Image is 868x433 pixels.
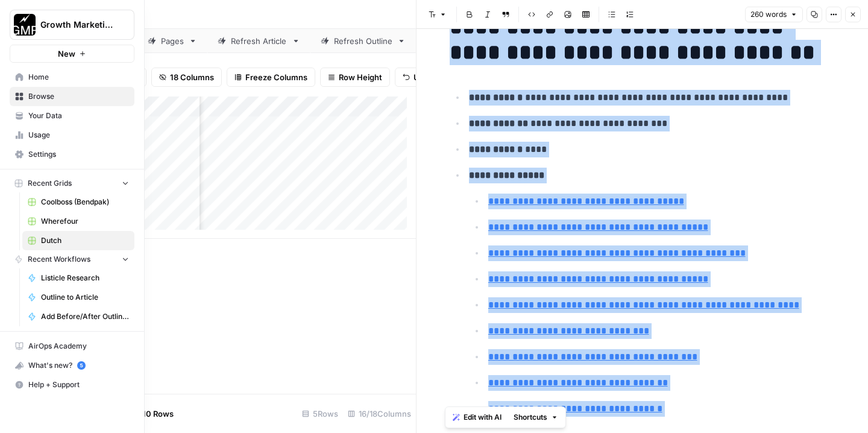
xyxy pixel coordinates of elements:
div: What's new? [10,356,134,375]
a: AirOps Academy [10,337,134,356]
button: Freeze Columns [227,68,315,87]
button: Help + Support [10,375,134,394]
a: Coolboss (Bendpak) [22,192,134,212]
a: Wherefour [22,212,134,231]
div: 16/18 Columns [343,404,416,423]
span: Dutch [41,235,129,246]
div: Refresh Outline [334,35,392,47]
span: Usage [28,130,129,141]
span: Outline to Article [41,292,129,303]
a: Your Data [10,106,134,125]
span: AirOps Academy [28,341,129,352]
span: Edit with AI [464,412,502,423]
a: Pages [137,29,207,53]
span: Recent Grids [28,178,72,189]
a: 5 [77,361,86,370]
span: Add Before/After Outline to KB [41,311,129,322]
span: Listicle Research [41,273,129,283]
button: Recent Workflows [10,250,134,268]
button: 18 Columns [151,68,222,87]
span: Shortcuts [514,412,547,423]
button: Recent Grids [10,174,134,192]
span: 18 Columns [170,71,214,83]
text: 5 [80,362,83,368]
a: Add Before/After Outline to KB [22,307,134,326]
a: Listicle Research [22,268,134,288]
a: Home [10,68,134,87]
button: New [10,45,134,63]
button: Shortcuts [509,409,563,425]
span: Your Data [28,110,129,121]
button: Edit with AI [448,409,506,425]
span: Help + Support [28,379,129,390]
a: Dutch [22,231,134,250]
span: 260 words [750,9,787,20]
div: 5 Rows [297,404,343,423]
span: New [58,48,75,60]
div: Refresh Article [231,35,287,47]
a: Refresh Outline [310,29,416,53]
button: 260 words [745,7,803,22]
button: Row Height [320,68,390,87]
span: Recent Workflows [28,254,90,265]
button: What's new? 5 [10,356,134,375]
span: Browse [28,91,129,102]
a: Settings [10,145,134,164]
span: Growth Marketing Pro [40,19,113,31]
button: Undo [395,68,442,87]
span: Home [28,72,129,83]
a: Refresh Article [207,29,310,53]
span: Add 10 Rows [125,408,174,420]
img: Growth Marketing Pro Logo [14,14,36,36]
span: Coolboss (Bendpak) [41,197,129,207]
span: Settings [28,149,129,160]
span: Freeze Columns [245,71,307,83]
button: Workspace: Growth Marketing Pro [10,10,134,40]
div: Pages [161,35,184,47]
span: Row Height [339,71,382,83]
a: Usage [10,125,134,145]
a: Browse [10,87,134,106]
span: Wherefour [41,216,129,227]
a: Outline to Article [22,288,134,307]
